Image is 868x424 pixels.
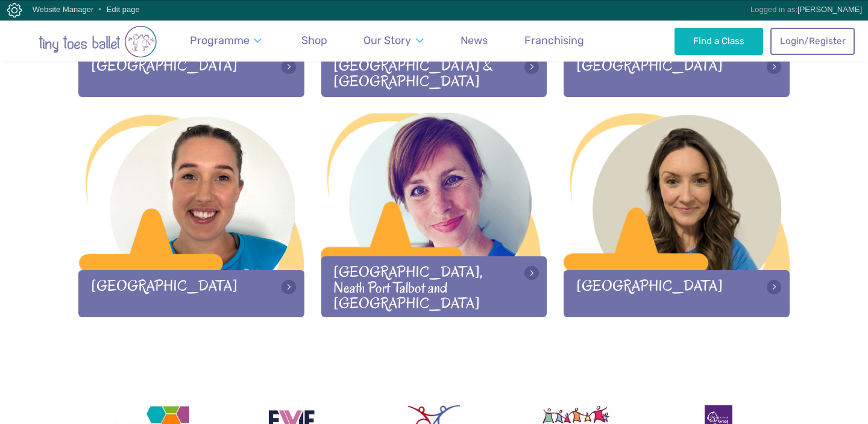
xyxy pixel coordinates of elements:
[461,34,488,46] span: News
[797,5,862,14] a: [PERSON_NAME]
[358,27,429,54] a: Our Story
[564,113,790,317] a: [GEOGRAPHIC_DATA]
[78,113,304,317] a: [GEOGRAPHIC_DATA]
[296,27,333,54] a: Shop
[321,113,547,317] a: [GEOGRAPHIC_DATA], Neath Port Talbot and [GEOGRAPHIC_DATA]
[107,5,140,14] a: Edit page
[321,256,547,317] div: [GEOGRAPHIC_DATA], Neath Port Talbot and [GEOGRAPHIC_DATA]
[301,34,327,46] span: Shop
[321,50,547,97] div: [GEOGRAPHIC_DATA] & [GEOGRAPHIC_DATA]
[190,34,250,46] span: Programme
[455,27,493,54] a: News
[7,3,22,17] img: Copper Bay Digital CMS
[13,19,182,62] a: Go to home page
[33,5,94,14] a: Website Manager
[564,270,790,317] div: [GEOGRAPHIC_DATA]
[564,50,790,97] div: [GEOGRAPHIC_DATA]
[750,1,862,19] div: Logged in as:
[13,25,182,58] img: tiny toes ballet
[524,34,584,46] span: Franchising
[675,28,763,54] a: Find a Class
[78,50,304,97] div: [GEOGRAPHIC_DATA]
[78,270,304,317] div: [GEOGRAPHIC_DATA]
[363,34,411,46] span: Our Story
[770,28,855,54] a: Login/Register
[519,27,590,54] a: Franchising
[184,27,268,54] a: Programme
